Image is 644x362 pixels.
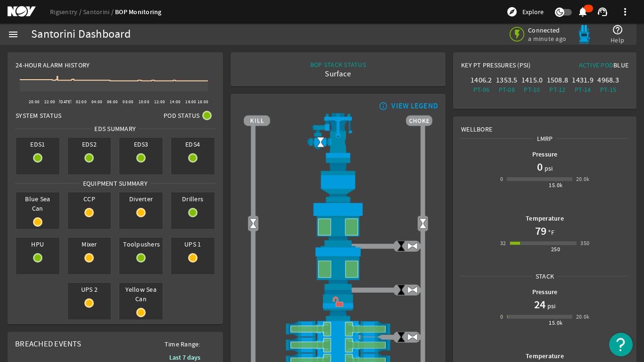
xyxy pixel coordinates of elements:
img: ValveOpen.png [407,284,418,296]
img: RiserConnectorUnlock.png [244,290,432,321]
h1: 0 [537,159,543,174]
div: BOP STACK STATUS [310,60,366,69]
span: HPU [16,238,59,251]
h1: 24 [534,297,545,312]
span: Time Range: [157,339,208,349]
span: Toolpushers [119,238,163,251]
div: PT-12 [547,85,569,94]
div: Santorini Dashboard [31,30,131,39]
div: PT-14 [572,85,594,94]
b: Pressure [532,150,558,159]
mat-icon: explore [506,6,518,17]
div: PT-10 [521,85,543,94]
div: 1406.2 [471,75,492,85]
span: Stack [532,271,557,281]
text: 10:00 [139,99,149,105]
img: Bluepod.svg [575,25,594,44]
img: Valve2Open.png [248,218,259,230]
img: ValveOpen.png [407,240,418,252]
mat-icon: notifications [577,6,588,17]
button: Open Resource Center [609,333,633,356]
mat-icon: menu [8,29,19,40]
a: Santorini [83,8,115,16]
img: ShearRamOpen.png [244,321,432,337]
img: ValveOpen.png [407,331,418,343]
text: 22:00 [44,99,55,105]
span: psi [545,301,556,311]
div: 20.0k [576,174,590,184]
h1: 79 [535,223,546,239]
span: Diverter [119,192,163,206]
div: 1431.9 [572,75,594,85]
span: LMRP [534,134,556,143]
span: psi [543,164,553,173]
span: Blue Sea Can [16,192,59,215]
span: Help [611,35,624,45]
span: CCP [68,192,111,206]
div: 250 [551,245,560,254]
text: 14:00 [170,99,181,105]
text: 06:00 [107,99,118,105]
span: EDS4 [171,138,215,151]
a: Rigsentry [50,8,83,16]
text: 02:00 [76,99,87,105]
mat-icon: support_agent [597,6,608,17]
text: 12:00 [154,99,165,105]
a: BOP Monitoring [115,8,162,16]
img: Valve2Open.png [315,137,326,148]
span: Yellow Sea Can [119,283,163,305]
img: ValveClose.png [396,240,407,252]
text: 20:00 [29,99,40,105]
span: Blue [613,61,628,69]
img: RiserAdapter.png [244,113,432,158]
span: Drillers [171,192,215,206]
img: FlexJoint.png [244,158,432,202]
div: 350 [580,239,589,248]
div: 1415.0 [521,75,543,85]
img: ValveClose.png [396,284,407,296]
div: PT-06 [471,85,492,94]
span: UPS 1 [171,238,215,251]
span: Explore [522,7,544,16]
div: 1508.8 [547,75,569,85]
span: EDS1 [16,138,59,151]
div: Surface [310,69,366,79]
span: EDS2 [68,138,111,151]
div: 32 [500,239,506,248]
span: Breached Events [15,339,81,349]
text: [DATE] [59,99,72,105]
b: Temperature [526,352,564,361]
text: 08:00 [123,99,133,105]
div: 0 [500,174,503,184]
span: Active Pod [579,61,614,69]
div: 15.0k [549,318,562,328]
div: PT-08 [496,85,518,94]
div: 1353.5 [496,75,518,85]
span: a minute ago [528,34,568,43]
mat-icon: help_outline [612,24,623,35]
img: LowerAnnularOpen.png [244,246,432,289]
div: Key PT Pressures (PSI) [461,60,545,74]
span: EDS3 [119,138,163,151]
span: °F [546,228,554,237]
div: Wellbore [454,117,636,134]
b: Last 7 days [169,353,200,362]
img: Valve2Open.png [417,218,429,230]
div: 0 [500,312,503,321]
span: System Status [16,111,61,120]
div: PT-15 [597,85,619,94]
div: 15.0k [549,181,562,190]
b: Temperature [526,214,564,223]
span: 24-Hour Alarm History [16,60,90,70]
text: 16:00 [185,99,196,105]
div: 20.0k [576,312,590,321]
img: UpperAnnularOpen.png [244,202,432,246]
text: 18:00 [198,99,208,105]
button: Explore [503,4,547,19]
button: more_vert [614,0,636,23]
span: Equipment Summary [80,179,151,188]
b: Pressure [532,288,558,296]
div: VIEW LEGEND [391,101,438,111]
span: Mixer [68,238,111,251]
span: UPS 2 [68,283,111,296]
